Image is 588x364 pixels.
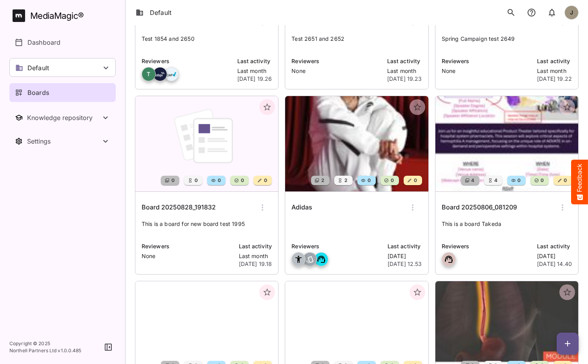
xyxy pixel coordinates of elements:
p: Default [27,63,49,73]
span: 0 [263,177,267,184]
p: None [291,67,382,75]
button: notifications [524,5,539,20]
p: Last activity [537,242,572,251]
p: [DATE] 12.53 [388,260,422,268]
p: Last month [239,252,272,260]
span: 0 [563,177,567,184]
p: Reviewers [442,57,533,66]
p: Last activity [388,242,422,251]
button: Toggle Knowledge repository [9,108,116,127]
img: Adidas [285,96,428,191]
h6: Adidas [291,202,312,213]
span: 0 [217,177,221,184]
span: 0 [390,177,394,184]
span: 4 [470,177,474,184]
p: [DATE] 19.18 [239,260,272,268]
p: Spring Campaign test 2649 [442,35,572,51]
p: None [142,252,234,260]
span: 0 [540,177,544,184]
p: [DATE] 19.22 [537,75,572,83]
p: Last month [237,67,272,75]
p: [DATE] 14.40 [537,260,572,268]
p: Last activity [239,242,272,251]
span: 0 [171,177,175,184]
img: Board 20250828_191832 [135,96,278,191]
p: [DATE] 19.26 [237,75,272,83]
span: 0 [367,177,371,184]
nav: Knowledge repository [9,108,116,127]
p: Reviewers [291,242,383,251]
p: [DATE] [388,252,422,260]
p: Reviewers [142,242,234,251]
span: 2 [344,177,348,184]
img: Board 20250806_081209 [435,96,578,191]
p: Copyright © 2025 [9,340,82,347]
p: Last month [537,67,572,75]
p: Last activity [537,57,572,66]
p: Last month [387,67,422,75]
nav: Settings [9,132,116,151]
span: 0 [240,177,244,184]
a: Dashboard [9,33,116,52]
p: [DATE] 19.23 [387,75,422,83]
button: search [503,5,519,20]
p: [DATE] [537,252,572,260]
p: Boards [27,88,49,97]
p: Reviewers [442,242,533,251]
span: 0 [194,177,198,184]
p: None [442,67,533,75]
p: Test 2651 and 2652 [291,35,422,51]
p: Test 1854 and 2650 [142,35,272,51]
h6: Board 20250806_081209 [442,202,517,213]
div: T [142,67,156,81]
p: Last activity [237,57,272,66]
div: Knowledge repository [27,114,101,122]
p: Dashboard [27,38,60,47]
button: Toggle Settings [9,132,116,151]
p: Reviewers [142,57,233,66]
div: Settings [27,137,101,145]
button: notifications [544,5,560,20]
p: Last activity [387,57,422,66]
span: 4 [493,177,497,184]
span: 0 [517,177,521,184]
div: MediaMagic ® [30,9,84,22]
button: Feedback [571,160,588,204]
a: Boards [9,83,116,102]
p: This is a board for new board test 1995 [142,220,272,236]
h6: Board 20250828_191832 [142,202,216,213]
p: Northell Partners Ltd v 1.0.0.485 [9,347,82,354]
div: J [564,5,579,20]
p: Reviewers [291,57,382,66]
p: This is a board Takeda [442,220,572,236]
span: 2 [320,177,324,184]
span: 0 [413,177,417,184]
a: MediaMagic® [13,9,116,22]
